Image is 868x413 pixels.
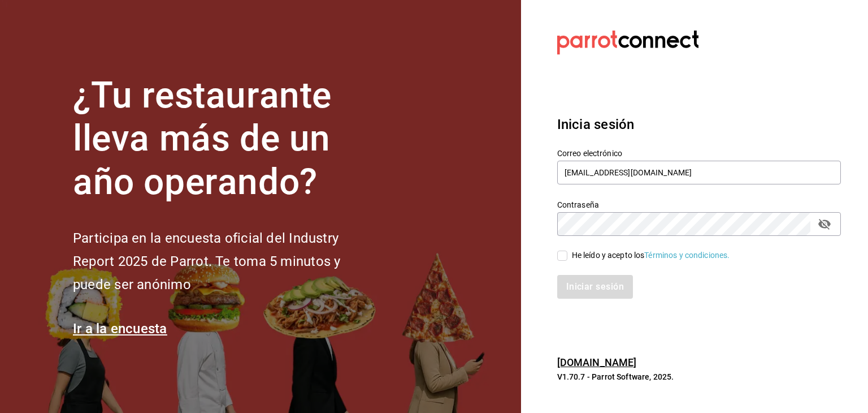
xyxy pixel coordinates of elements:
button: passwordField [815,214,834,234]
div: He leído y acepto los [572,249,730,261]
h3: Inicia sesión [557,114,841,135]
input: Ingresa tu correo electrónico [557,161,841,184]
a: Términos y condiciones. [644,251,730,260]
h2: Participa en la encuesta oficial del Industry Report 2025 de Parrot. Te toma 5 minutos y puede se... [73,227,378,296]
label: Contraseña [557,200,841,208]
h1: ¿Tu restaurante lleva más de un año operando? [73,74,378,204]
p: V1.70.7 - Parrot Software, 2025. [557,371,841,382]
a: Ir a la encuesta [73,321,167,337]
label: Correo electrónico [557,149,841,157]
a: [DOMAIN_NAME] [557,356,637,368]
